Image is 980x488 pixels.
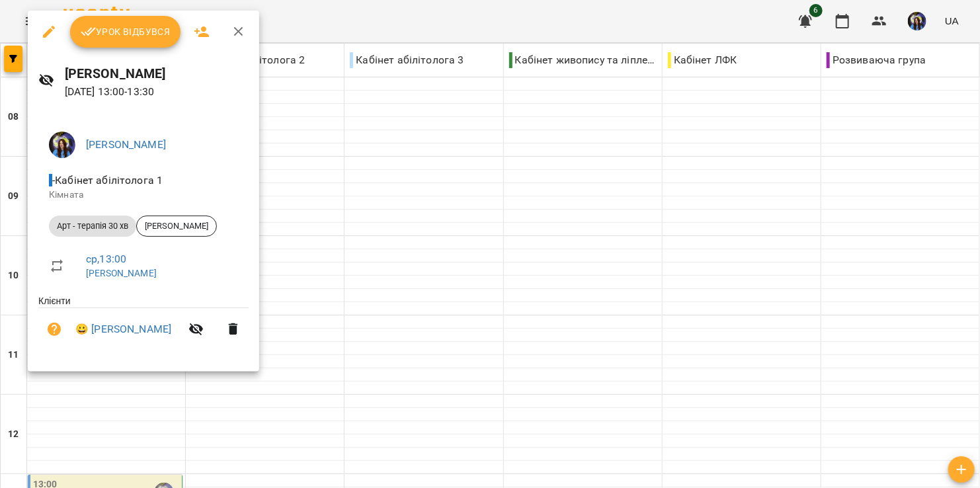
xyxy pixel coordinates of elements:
button: Візит ще не сплачено. Додати оплату? [38,313,70,345]
span: Урок відбувся [81,24,171,40]
img: 45559c1a150f8c2aa145bf47fc7aae9b.jpg [49,132,75,158]
a: [PERSON_NAME] [86,138,166,151]
div: [PERSON_NAME] [136,216,217,237]
span: - Кабінет абілітолога 1 [49,174,165,186]
span: Арт - терапія 30 хв [49,220,136,232]
button: Урок відбувся [70,16,181,48]
a: ср , 13:00 [86,253,126,265]
span: [PERSON_NAME] [137,220,216,232]
p: [DATE] 13:00 - 13:30 [65,84,249,100]
a: [PERSON_NAME] [86,268,157,278]
a: 😀 [PERSON_NAME] [75,321,171,337]
p: Кімната [49,188,238,202]
h6: [PERSON_NAME] [65,63,249,84]
ul: Клієнти [38,294,249,356]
